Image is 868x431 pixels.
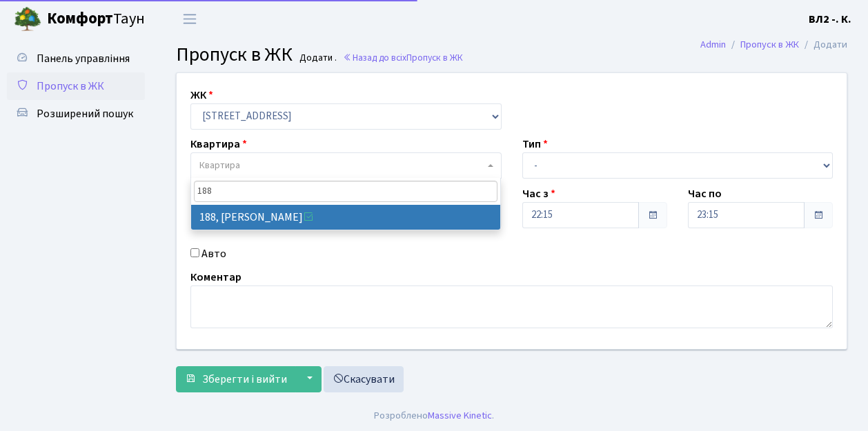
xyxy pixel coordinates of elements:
nav: breadcrumb [680,30,868,59]
a: Пропуск в ЖК [740,37,799,52]
a: Massive Kinetic [428,408,492,423]
a: Розширений пошук [7,100,145,128]
label: Авто [201,245,226,262]
li: 188, [PERSON_NAME] [191,205,501,230]
span: Квартира [199,159,240,172]
span: Зберегти і вийти [202,372,287,387]
a: Admin [700,37,726,52]
button: Переключити навігацію [172,8,207,30]
span: Пропуск в ЖК [176,41,293,68]
span: Таун [47,8,145,31]
b: ВЛ2 -. К. [809,12,851,27]
li: Додати [799,37,847,52]
img: logo.png [14,6,41,33]
span: Пропуск в ЖК [406,51,463,64]
span: Панель управління [37,51,130,66]
b: Комфорт [47,8,113,30]
a: Панель управління [7,45,145,72]
a: Скасувати [324,366,404,392]
label: ЖК [190,87,213,103]
label: Квартира [190,136,247,152]
a: Назад до всіхПропуск в ЖК [343,51,463,64]
small: Додати . [297,52,337,64]
span: Пропуск в ЖК [37,79,104,94]
label: Тип [522,136,548,152]
label: Час по [688,186,722,202]
button: Зберегти і вийти [176,366,296,392]
a: ВЛ2 -. К. [809,11,851,28]
span: Розширений пошук [37,106,133,121]
a: Пропуск в ЖК [7,72,145,100]
div: Розроблено . [374,408,494,423]
label: Час з [522,186,555,202]
label: Коментар [190,269,241,285]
